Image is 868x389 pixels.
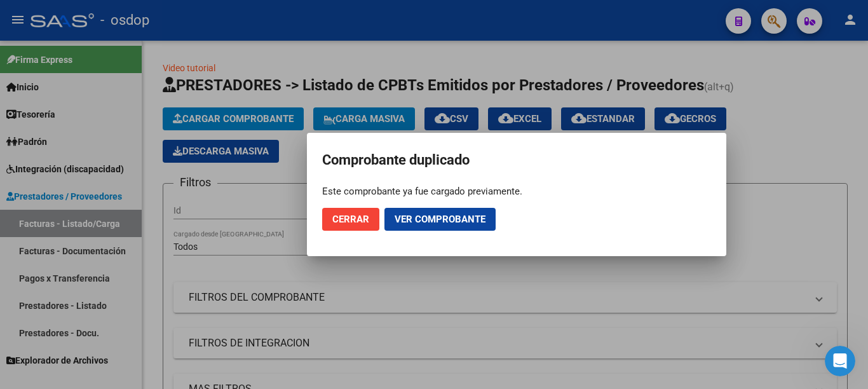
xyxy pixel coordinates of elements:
[384,208,496,231] button: Ver comprobante
[395,214,485,225] span: Ver comprobante
[322,185,711,198] div: Este comprobante ya fue cargado previamente.
[322,208,379,231] button: Cerrar
[322,148,711,172] h2: Comprobante duplicado
[825,346,855,376] iframe: Intercom live chat
[332,214,369,225] span: Cerrar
